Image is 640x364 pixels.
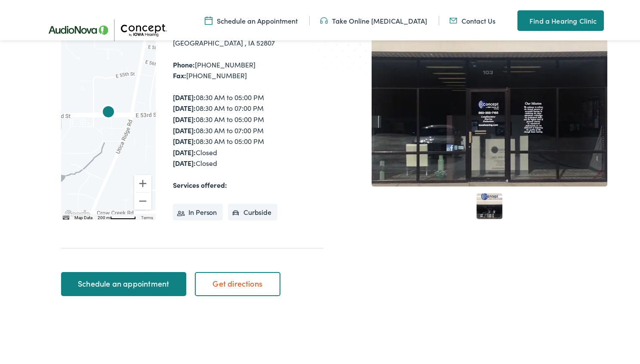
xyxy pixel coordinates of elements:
[98,101,119,122] div: AudioNova
[63,207,92,218] a: Open this area in Google Maps (opens a new window)
[173,90,323,167] div: 08:30 AM to 05:00 PM 08:30 AM to 07:00 PM 08:30 AM to 05:00 PM 08:30 AM to 07:00 PM 08:30 AM to 0...
[173,113,196,122] strong: [DATE]:
[134,191,151,208] button: Zoom out
[173,202,223,219] li: In Person
[205,14,212,24] img: A calendar icon to schedule an appointment at Concept by Iowa Hearing.
[141,214,153,218] a: Terms (opens in new tab)
[320,14,427,24] a: Take Online [MEDICAL_DATA]
[63,207,92,218] img: Google
[320,14,328,24] img: utility icon
[173,178,227,188] strong: Services offered:
[63,213,69,219] button: Keyboard shortcuts
[173,58,195,67] strong: Phone:
[173,124,196,133] strong: [DATE]:
[173,146,196,155] strong: [DATE]:
[517,14,525,24] img: utility icon
[95,212,138,218] button: Map Scale: 200 m per 56 pixels
[173,58,323,80] div: [PHONE_NUMBER] [PHONE_NUMBER]
[173,69,186,78] strong: Fax:
[195,270,280,294] a: Get directions
[173,91,196,100] strong: [DATE]:
[205,14,298,24] a: Schedule an Appointment
[134,173,151,190] button: Zoom in
[173,156,196,166] strong: [DATE]:
[173,101,196,111] strong: [DATE]:
[449,14,495,24] a: Contact Us
[74,213,92,219] button: Map Data
[61,270,186,294] a: Schedule an appointment
[517,9,603,29] a: Find a Hearing Clinic
[173,135,196,144] strong: [DATE]:
[98,214,110,218] span: 200 m
[449,14,457,24] img: utility icon
[228,202,277,219] li: Curbside
[477,192,502,217] a: 1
